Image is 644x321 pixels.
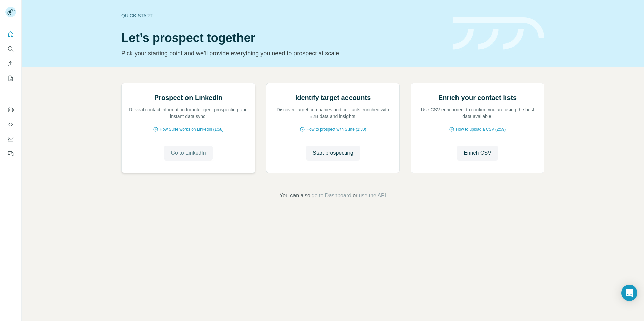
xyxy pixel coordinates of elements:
[121,49,445,58] p: Pick your starting point and we’ll provide everything you need to prospect at scale.
[5,72,16,84] button: My lists
[5,58,16,70] button: Enrich CSV
[160,126,224,132] span: How Surfe works on LinkedIn (1:58)
[5,133,16,145] button: Dashboard
[154,93,222,102] h2: Prospect on LinkedIn
[418,106,537,120] p: Use CSV enrichment to confirm you are using the best data available.
[313,149,353,157] span: Start prospecting
[456,126,506,132] span: How to upload a CSV (2:59)
[457,146,498,160] button: Enrich CSV
[280,192,310,200] span: You can also
[312,192,351,200] button: go to Dashboard
[353,192,357,200] span: or
[295,93,371,102] h2: Identify target accounts
[121,31,445,45] h1: Let’s prospect together
[128,106,248,120] p: Reveal contact information for intelligent prospecting and instant data sync.
[621,285,637,301] div: Open Intercom Messenger
[164,146,212,160] button: Go to LinkedIn
[438,93,517,102] h2: Enrich your contact lists
[5,43,16,55] button: Search
[306,146,360,160] button: Start prospecting
[171,149,206,157] span: Go to LinkedIn
[273,106,393,120] p: Discover target companies and contacts enriched with B2B data and insights.
[306,126,366,132] span: How to prospect with Surfe (1:30)
[5,148,16,160] button: Feedback
[121,12,445,19] div: Quick start
[5,104,16,116] button: Use Surfe on LinkedIn
[464,149,491,157] span: Enrich CSV
[359,192,386,200] button: use the API
[5,28,16,40] button: Quick start
[453,17,544,50] img: banner
[5,118,16,130] button: Use Surfe API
